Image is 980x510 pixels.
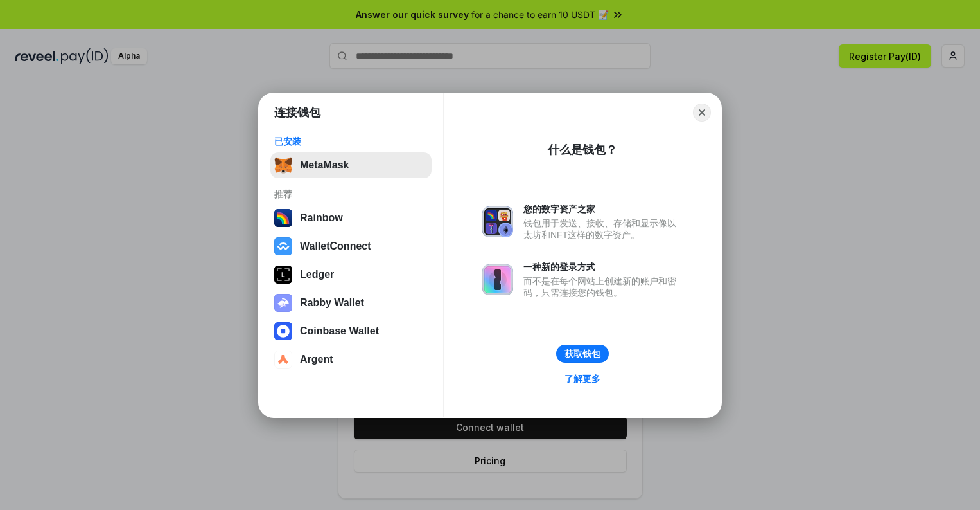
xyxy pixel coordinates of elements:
h1: 连接钱包 [274,105,320,120]
button: Close [693,104,711,122]
img: svg+xml,%3Csvg%20width%3D%2228%22%20height%3D%2228%22%20viewBox%3D%220%200%2028%2028%22%20fill%3D... [274,237,292,255]
div: Argent [300,354,333,365]
div: Rainbow [300,212,343,224]
div: Ledger [300,269,334,280]
div: WalletConnect [300,241,371,252]
div: MetaMask [300,159,349,171]
div: 获取钱包 [564,348,600,360]
a: 了解更多 [557,370,608,387]
div: 什么是钱包？ [548,142,617,158]
button: Rainbow [270,205,432,231]
img: svg+xml,%3Csvg%20xmlns%3D%22http%3A%2F%2Fwww.w3.org%2F2000%2Fsvg%22%20fill%3D%22none%22%20viewBox... [482,264,513,295]
div: 您的数字资产之家 [523,203,683,215]
button: Ledger [270,262,432,287]
img: svg+xml,%3Csvg%20xmlns%3D%22http%3A%2F%2Fwww.w3.org%2F2000%2Fsvg%22%20width%3D%2228%22%20height%3... [274,266,292,284]
div: 了解更多 [564,373,600,385]
button: Argent [270,347,432,372]
img: svg+xml,%3Csvg%20width%3D%2228%22%20height%3D%2228%22%20viewBox%3D%220%200%2028%2028%22%20fill%3D... [274,351,292,369]
button: Coinbase Wallet [270,318,432,344]
div: 已安装 [274,136,428,147]
div: 而不是在每个网站上创建新的账户和密码，只需连接您的钱包。 [523,275,683,298]
img: svg+xml,%3Csvg%20xmlns%3D%22http%3A%2F%2Fwww.w3.org%2F2000%2Fsvg%22%20fill%3D%22none%22%20viewBox... [274,294,292,312]
div: Coinbase Wallet [300,325,379,337]
button: MetaMask [270,152,432,178]
img: svg+xml,%3Csvg%20fill%3D%22none%22%20height%3D%2233%22%20viewBox%3D%220%200%2035%2033%22%20width%... [274,156,292,174]
div: 推荐 [274,188,428,200]
img: svg+xml,%3Csvg%20xmlns%3D%22http%3A%2F%2Fwww.w3.org%2F2000%2Fsvg%22%20fill%3D%22none%22%20viewBox... [482,206,513,237]
button: Rabby Wallet [270,290,432,316]
button: 获取钱包 [556,345,609,363]
img: svg+xml,%3Csvg%20width%3D%22120%22%20height%3D%22120%22%20viewBox%3D%220%200%20120%20120%22%20fil... [274,209,292,227]
button: WalletConnect [270,233,432,259]
div: Rabby Wallet [300,297,364,309]
div: 钱包用于发送、接收、存储和显示像以太坊和NFT这样的数字资产。 [523,217,683,241]
div: 一种新的登录方式 [523,261,683,273]
img: svg+xml,%3Csvg%20width%3D%2228%22%20height%3D%2228%22%20viewBox%3D%220%200%2028%2028%22%20fill%3D... [274,322,292,340]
